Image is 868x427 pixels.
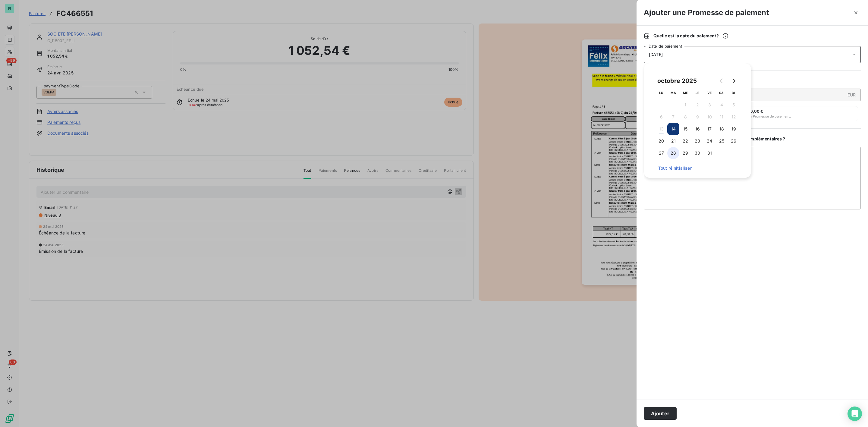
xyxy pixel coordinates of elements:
[728,87,740,99] th: dimanche
[691,99,703,111] button: 2
[715,99,728,111] button: 4
[679,135,691,147] button: 22
[644,407,677,420] button: Ajouter
[679,123,691,135] button: 15
[679,99,691,111] button: 1
[655,76,699,86] div: octobre 2025
[715,135,728,147] button: 25
[728,111,740,123] button: 12
[655,87,667,99] th: lundi
[691,147,703,159] button: 30
[655,135,667,147] button: 20
[715,123,728,135] button: 18
[703,135,715,147] button: 24
[658,166,737,171] span: Tout réinitialiser
[667,135,679,147] button: 21
[728,99,740,111] button: 5
[691,87,703,99] th: jeudi
[703,111,715,123] button: 10
[655,123,667,135] button: 13
[649,52,663,57] span: [DATE]
[667,123,679,135] button: 14
[667,147,679,159] button: 28
[691,135,703,147] button: 23
[667,111,679,123] button: 7
[644,7,769,18] h3: Ajouter une Promesse de paiement
[667,87,679,99] th: mardi
[728,135,740,147] button: 26
[679,87,691,99] th: mercredi
[715,75,728,87] button: Go to previous month
[715,111,728,123] button: 11
[703,147,715,159] button: 31
[715,87,728,99] th: samedi
[691,111,703,123] button: 9
[655,111,667,123] button: 6
[679,111,691,123] button: 8
[703,99,715,111] button: 3
[703,123,715,135] button: 17
[703,87,715,99] th: vendredi
[691,123,703,135] button: 16
[679,147,691,159] button: 29
[728,123,740,135] button: 19
[653,33,728,39] span: Quelle est la date du paiement ?
[655,147,667,159] button: 27
[750,109,763,114] span: 0,00 €
[848,407,862,421] div: Open Intercom Messenger
[728,75,740,87] button: Go to next month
